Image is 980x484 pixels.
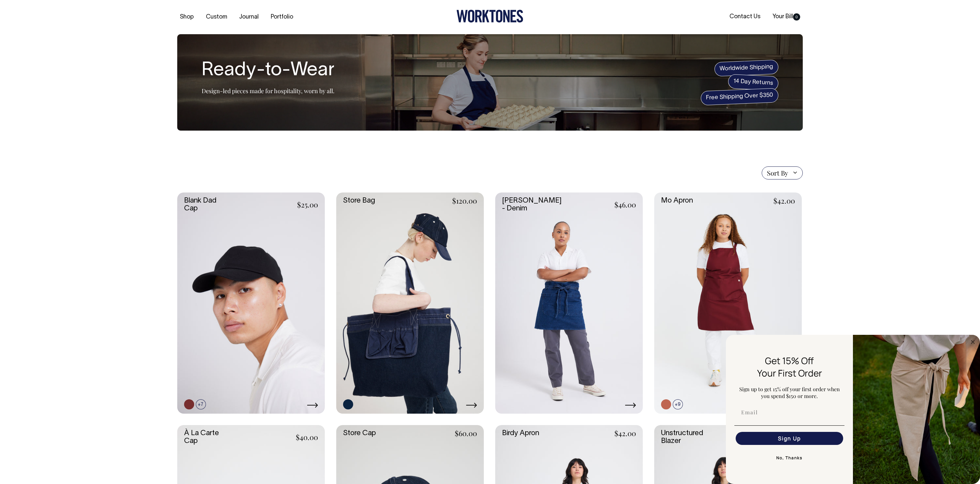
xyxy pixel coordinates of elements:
span: 0 [793,13,800,21]
input: Email [736,406,843,419]
a: Shop [177,12,196,22]
span: Get 15% Off [765,354,814,367]
a: Contact Us [727,11,763,22]
a: Journal [237,12,261,22]
span: +7 [196,399,206,409]
img: 5e34ad8f-4f05-4173-92a8-ea475ee49ac9.jpeg [853,335,980,484]
span: 14 Day Returns [728,74,779,91]
span: Your First Order [757,367,822,379]
a: Portfolio [268,12,296,22]
a: Custom [203,12,230,22]
span: +9 [673,399,683,409]
p: Design-led pieces made for hospitality, worn by all. [202,87,335,95]
span: Sign up to get 15% off your first order when you spend $150 or more. [739,386,840,399]
button: No, Thanks [734,451,844,464]
img: underline [734,425,844,426]
span: Worldwide Shipping [714,60,779,77]
h1: Ready-to-Wear [202,60,335,81]
span: Sort By [767,169,788,177]
div: FLYOUT Form [726,335,980,484]
button: Close dialog [969,338,977,346]
span: Free Shipping Over $350 [700,88,779,106]
button: Sign Up [736,432,843,445]
a: Your Bill0 [770,11,803,22]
